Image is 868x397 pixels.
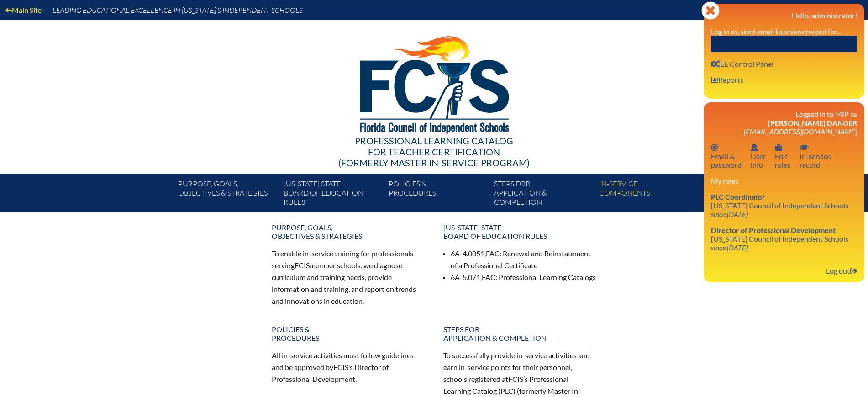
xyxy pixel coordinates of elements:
[333,363,348,371] span: FCIS
[272,349,425,385] p: All in-service activities must follow guidelines and be approved by ’s Director of Professional D...
[482,273,495,281] span: FAC
[486,249,500,258] span: FAC
[711,110,857,136] h3: Logged in to MIP as
[711,210,748,218] i: since [DATE]
[438,219,602,244] a: [US_STATE] StateBoard of Education rules
[266,321,431,346] a: Policies &Procedures
[2,4,45,16] a: Main Site
[822,265,861,277] a: Log outLog out
[711,226,836,234] span: Director of Professional Development
[451,271,597,283] li: 6A-5.071, : Professional Learning Catalogs
[508,375,523,383] span: FCIS
[266,219,431,244] a: Purpose, goals,objectives & strategies
[385,177,490,212] a: Policies &Procedures
[272,248,425,307] p: To enable in-service training for professionals serving member schools, we diagnose curriculum an...
[707,74,747,86] a: User infoReports
[771,141,794,171] a: User infoEditroles
[500,386,513,395] span: PLC
[775,144,782,151] svg: User info
[784,27,790,36] i: or
[174,177,279,212] a: Purpose, goals,objectives & strategies
[490,177,595,212] a: Steps forapplication & completion
[280,177,385,212] a: [US_STATE] StateBoard of Education rules
[368,146,500,157] span: for Teacher Certification
[768,118,857,127] span: [PERSON_NAME] Danger
[796,141,834,171] a: In-service recordIn-servicerecord
[711,76,718,84] svg: User info
[707,191,852,220] a: PLC Coordinator [US_STATE] Council of Independent Schools since [DATE]
[711,11,857,20] h3: Hello, administrator!
[751,144,758,151] svg: User info
[744,127,857,136] span: [EMAIL_ADDRESS][DOMAIN_NAME]
[707,141,745,171] a: Email passwordEmail &password
[295,261,310,270] span: FCIS
[340,20,528,145] img: FCISlogo221.eps
[711,60,720,68] svg: User info
[711,176,857,185] h3: My roles
[747,141,769,171] a: User infoUserinfo
[171,135,697,168] div: Professional Learning Catalog (formerly Master In-service Program)
[800,144,809,151] svg: In-service record
[451,248,597,271] li: 6A-4.0051, : Renewal and Reinstatement of a Professional Certificate
[707,58,777,70] a: User infoEE Control Panel
[711,192,765,201] span: PLC Coordinator
[711,27,841,36] label: Log in as, send email to, view record for...
[711,243,748,252] i: since [DATE]
[850,267,857,275] svg: Log out
[595,177,700,212] a: In-servicecomponents
[707,224,852,254] a: Director of Professional Development [US_STATE] Council of Independent Schools since [DATE]
[701,1,720,20] svg: Close
[438,321,602,346] a: Steps forapplication & completion
[711,144,718,151] svg: Email password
